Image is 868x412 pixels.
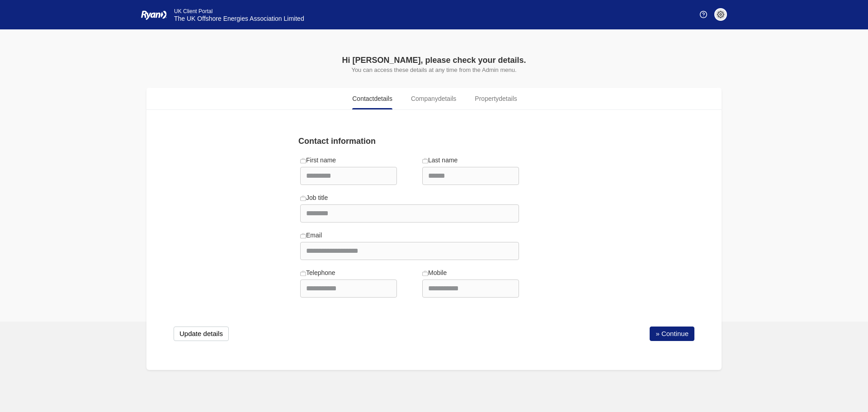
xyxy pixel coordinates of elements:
[403,88,464,109] a: Companydetails
[650,327,694,341] a: » Continue
[422,268,447,278] label: Mobile
[344,88,400,109] a: Contactdetails
[438,95,456,102] span: details
[475,94,517,104] span: Property
[300,156,336,165] label: First name
[174,8,212,14] span: UK Client Portal
[300,231,322,240] label: Email
[717,11,724,18] img: settings
[499,95,517,102] span: details
[244,66,624,73] p: You can access these details at any time from the Admin menu.
[300,193,328,203] label: Job title
[293,135,526,147] div: Contact information
[174,327,229,341] button: Update details
[352,94,392,104] span: Contact
[174,15,304,22] span: The UK Offshore Energies Association Limited
[422,156,458,165] label: Last name
[467,88,524,109] a: Propertydetails
[374,95,392,102] span: details
[300,268,335,278] label: Telephone
[411,94,456,104] span: Company
[244,54,624,66] div: Hi [PERSON_NAME], please check your details.
[700,11,707,18] img: Help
